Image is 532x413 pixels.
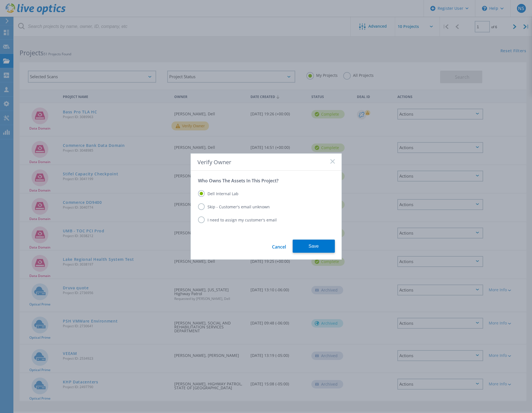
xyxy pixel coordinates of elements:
label: I need to assign my customer's email [198,216,277,223]
label: Dell Internal Lab [198,190,238,197]
button: Save [293,240,335,253]
label: Skip - Customer's email unknown [198,203,270,210]
p: Who Owns The Assets In This Project? [198,178,334,183]
a: Cancel [272,240,286,253]
span: Verify Owner [197,158,231,166]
